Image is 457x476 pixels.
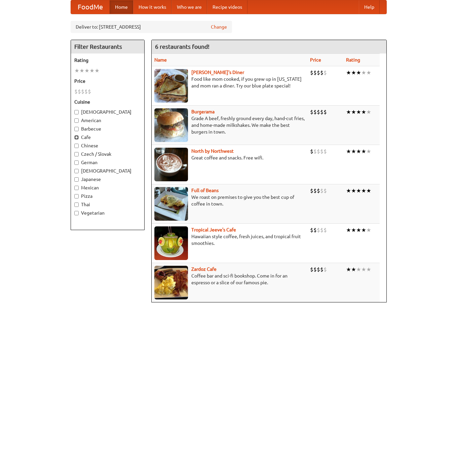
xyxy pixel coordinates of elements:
[356,148,361,155] li: ★
[191,148,234,154] b: North by Northwest
[317,69,320,76] li: $
[366,148,371,155] li: ★
[310,69,313,76] li: $
[317,226,320,234] li: $
[74,201,141,208] label: Thai
[154,69,188,103] img: sallys.jpg
[74,110,79,114] input: [DEMOGRAPHIC_DATA]
[78,88,81,95] li: $
[356,266,361,273] li: ★
[191,109,215,114] a: Burgerama
[74,160,79,165] input: German
[191,188,219,193] b: Full of Beans
[323,187,327,194] li: $
[110,0,133,14] a: Home
[71,0,110,14] a: FoodMe
[351,148,356,155] li: ★
[74,57,141,64] h5: Rating
[361,148,366,155] li: ★
[74,88,78,95] li: $
[320,266,323,273] li: $
[323,148,327,155] li: $
[310,266,313,273] li: $
[74,168,141,174] label: [DEMOGRAPHIC_DATA]
[356,69,361,76] li: ★
[320,69,323,76] li: $
[71,40,144,53] h4: Filter Restaurants
[154,266,188,299] img: zardoz.jpg
[94,67,100,74] li: ★
[74,67,79,74] li: ★
[191,227,236,232] a: Tropical Jeeve's Cafe
[74,194,79,198] input: Pizza
[74,186,79,190] input: Mexican
[351,108,356,116] li: ★
[74,184,141,191] label: Mexican
[317,187,320,194] li: $
[154,108,188,142] img: burgerama.jpg
[346,266,351,273] li: ★
[356,187,361,194] li: ★
[320,187,323,194] li: $
[74,152,79,156] input: Czech / Slovak
[351,226,356,234] li: ★
[207,0,247,14] a: Recipe videos
[313,187,317,194] li: $
[323,226,327,234] li: $
[133,0,172,14] a: How it works
[74,144,79,148] input: Chinese
[154,115,305,135] p: Grade A beef, freshly ground every day, hand-cut fries, and home-made milkshakes. We make the bes...
[154,233,305,247] p: Hawaiian style coffee, fresh juices, and tropical fruit smoothies.
[84,88,88,95] li: $
[154,194,305,207] p: We roast on premises to give you the best cup of coffee in town.
[313,226,317,234] li: $
[74,117,141,124] label: American
[88,88,91,95] li: $
[154,226,188,260] img: jeeves.jpg
[74,151,141,157] label: Czech / Slovak
[310,226,313,234] li: $
[74,211,79,215] input: Vegetarian
[366,266,371,273] li: ★
[310,108,313,116] li: $
[79,67,84,74] li: ★
[74,159,141,166] label: German
[313,108,317,116] li: $
[313,148,317,155] li: $
[346,69,351,76] li: ★
[346,187,351,194] li: ★
[71,21,232,33] div: Deliver to: [STREET_ADDRESS]
[74,142,141,149] label: Chinese
[317,148,320,155] li: $
[154,272,305,286] p: Coffee bar and sci-fi bookshop. Come in for an espresso or a slice of our famous pie.
[74,203,79,207] input: Thai
[346,108,351,116] li: ★
[74,78,141,84] h5: Price
[154,154,305,161] p: Great coffee and snacks. Free wifi.
[74,177,79,182] input: Japanese
[313,69,317,76] li: $
[74,127,79,131] input: Barbecue
[361,187,366,194] li: ★
[74,176,141,183] label: Japanese
[366,226,371,234] li: ★
[320,226,323,234] li: $
[74,193,141,199] label: Pizza
[172,0,207,14] a: Who we are
[317,108,320,116] li: $
[323,266,327,273] li: $
[310,57,321,63] a: Price
[74,118,79,123] input: American
[351,187,356,194] li: ★
[351,69,356,76] li: ★
[361,108,366,116] li: ★
[74,99,141,105] h5: Cuisine
[191,70,244,75] b: [PERSON_NAME]'s Diner
[191,266,217,272] a: Zardoz Cafe
[356,226,361,234] li: ★
[81,88,84,95] li: $
[361,69,366,76] li: ★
